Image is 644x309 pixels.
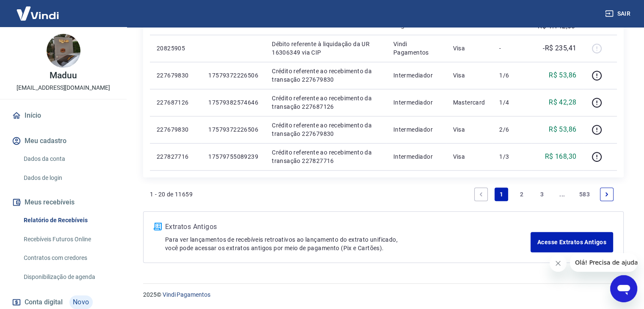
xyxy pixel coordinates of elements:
p: Intermediador [393,125,439,134]
p: Visa [453,152,486,161]
p: Intermediador [393,152,439,161]
a: Contratos com credores [20,249,116,267]
iframe: Fechar mensagem [550,255,567,272]
a: Previous page [474,188,488,201]
a: Next page [600,188,614,201]
p: Para ver lançamentos de recebíveis retroativos ao lançamento do extrato unificado, você pode aces... [165,235,531,252]
p: Visa [453,44,486,52]
span: Novo [69,295,93,309]
p: Intermediador [393,71,439,80]
p: - [499,44,524,52]
p: Intermediador [393,98,439,107]
p: R$ 53,86 [549,70,576,80]
a: Início [10,106,116,125]
a: Page 583 [576,188,593,201]
img: a3bfcca0-5715-488c-b83b-e33654fbe588.jpeg [47,34,80,68]
p: -R$ 235,41 [543,43,576,53]
p: Maduu [50,71,77,80]
p: Extratos Antigos [165,222,531,232]
a: Page 3 [535,188,549,201]
ul: Pagination [471,184,617,204]
p: 1/3 [499,152,524,161]
p: Crédito referente ao recebimento da transação 227827716 [272,148,380,165]
p: [EMAIL_ADDRESS][DOMAIN_NAME] [17,83,110,92]
iframe: Mensagem da empresa [570,253,637,272]
button: Sair [603,6,634,22]
p: 17579372226506 [208,71,258,80]
p: Visa [453,71,486,80]
img: Vindi [10,0,65,26]
span: Olá! Precisa de ajuda? [5,6,71,13]
a: Relatório de Recebíveis [20,212,116,229]
p: 17579382574646 [208,98,258,107]
a: Acesse Extratos Antigos [531,232,613,252]
p: 17579372226506 [208,125,258,134]
iframe: Botão para abrir a janela de mensagens [610,275,637,302]
p: 2/6 [499,125,524,134]
a: Dados de login [20,169,116,187]
p: 20825905 [157,44,195,52]
p: Mastercard [453,98,486,107]
a: Page 1 is your current page [495,188,508,201]
img: ícone [154,223,162,230]
a: Jump forward [556,188,569,201]
p: 227827716 [157,152,195,161]
p: R$ 168,30 [545,152,577,162]
a: Page 2 [515,188,528,201]
p: 1/6 [499,71,524,80]
p: 227679830 [157,71,195,80]
p: 1 - 20 de 11659 [150,190,193,199]
a: Dados da conta [20,150,116,168]
p: R$ 53,86 [549,124,576,135]
a: Recebíveis Futuros Online [20,231,116,248]
p: Crédito referente ao recebimento da transação 227679830 [272,121,380,138]
p: Débito referente à liquidação da UR 16306349 via CIP [272,40,380,57]
a: Vindi Pagamentos [163,291,210,298]
p: 227687126 [157,98,195,107]
button: Meu cadastro [10,132,116,150]
p: 227679830 [157,125,195,134]
a: Disponibilização de agenda [20,268,116,286]
p: 17579755089239 [208,152,258,161]
button: Meus recebíveis [10,193,116,212]
p: Crédito referente ao recebimento da transação 227679830 [272,67,380,84]
p: 2025 © [143,290,624,299]
p: Crédito referente ao recebimento da transação 227687126 [272,94,380,111]
p: 1/4 [499,98,524,107]
p: Visa [453,125,486,134]
span: Conta digital [25,296,63,308]
p: R$ 42,28 [549,97,576,108]
p: Vindi Pagamentos [393,40,439,57]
